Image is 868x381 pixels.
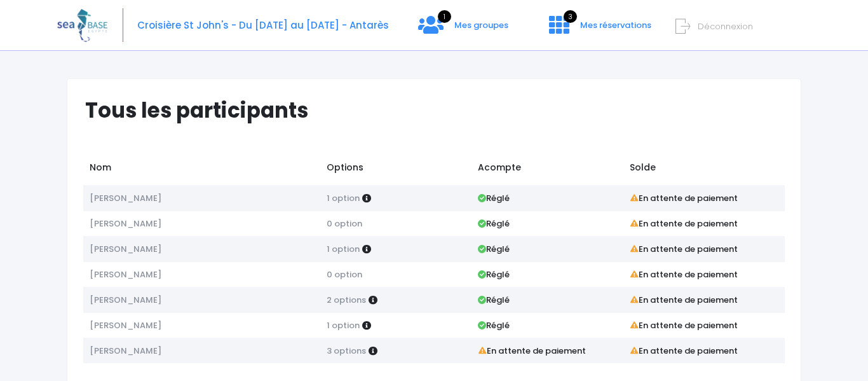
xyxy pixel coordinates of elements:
h1: Tous les participants [85,98,794,123]
span: [PERSON_NAME] [90,192,161,204]
span: [PERSON_NAME] [90,345,161,357]
span: 1 option [327,243,360,255]
span: Croisière St John's - Du [DATE] au [DATE] - Antarès [137,18,389,32]
span: Mes groupes [454,19,508,31]
strong: Réglé [478,294,510,306]
td: Solde [623,155,785,185]
span: [PERSON_NAME] [90,319,161,331]
strong: Réglé [478,218,510,230]
span: [PERSON_NAME] [90,218,161,230]
strong: Réglé [478,243,510,255]
strong: En attente de paiement [630,218,738,230]
span: 0 option [327,218,362,230]
strong: En attente de paiement [630,319,738,331]
a: 3 Mes réservations [539,24,659,36]
td: Nom [83,155,320,185]
td: Acompte [472,155,624,185]
span: 2 options [327,294,366,306]
span: [PERSON_NAME] [90,294,161,306]
span: 3 options [327,345,366,357]
span: 0 option [327,268,362,281]
span: Déconnexion [698,20,753,32]
td: Options [320,155,472,185]
span: [PERSON_NAME] [90,268,161,281]
strong: En attente de paiement [630,268,738,281]
span: 1 option [327,192,360,204]
span: 1 option [327,319,360,331]
strong: Réglé [478,268,510,281]
strong: Réglé [478,319,510,331]
strong: En attente de paiement [630,345,738,357]
span: 3 [564,10,577,23]
span: [PERSON_NAME] [90,243,161,255]
span: 1 [438,10,451,23]
a: 1 Mes groupes [408,24,519,36]
strong: En attente de paiement [630,192,738,204]
strong: En attente de paiement [630,243,738,255]
strong: En attente de paiement [630,294,738,306]
strong: En attente de paiement [478,345,586,357]
span: Mes réservations [580,19,651,31]
strong: Réglé [478,192,510,204]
